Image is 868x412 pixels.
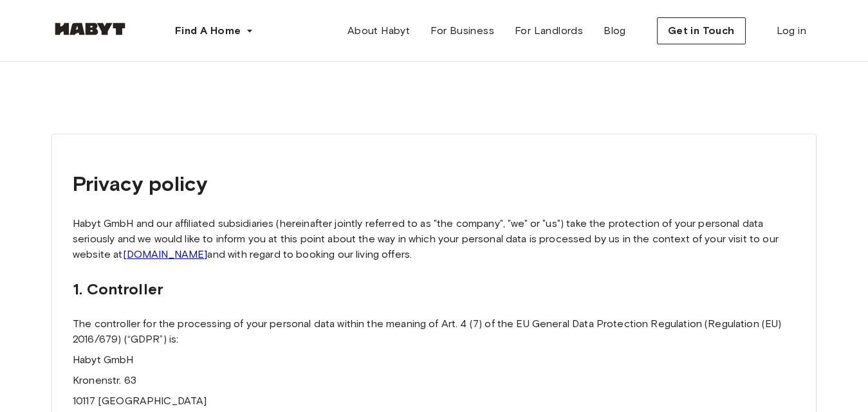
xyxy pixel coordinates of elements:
p: Habyt GmbH and our affiliated subsidiaries (hereinafter jointly referred to as "the company", "we... [73,216,795,262]
a: For Business [420,18,504,44]
a: About Habyt [337,18,420,44]
a: [DOMAIN_NAME] [123,248,208,260]
h2: 1. Controller [73,278,795,301]
strong: Privacy policy [73,171,207,196]
span: For Landlords [515,23,583,39]
a: For Landlords [504,18,593,44]
span: For Business [430,23,494,39]
p: Kronenstr. 63 [73,373,795,388]
span: About Habyt [347,23,410,39]
span: Blog [604,23,626,39]
p: The controller for the processing of your personal data within the meaning of Art. 4 (7) of the E... [73,316,795,347]
a: Blog [593,18,636,44]
button: Get in Touch [657,17,746,44]
span: Get in Touch [668,23,735,39]
img: Habyt [51,22,129,35]
button: Find A Home [165,18,264,44]
span: Log in [777,23,806,39]
p: Habyt GmbH [73,352,795,368]
a: Log in [766,18,817,44]
p: 10117 [GEOGRAPHIC_DATA] [73,393,795,409]
span: Find A Home [175,23,241,39]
